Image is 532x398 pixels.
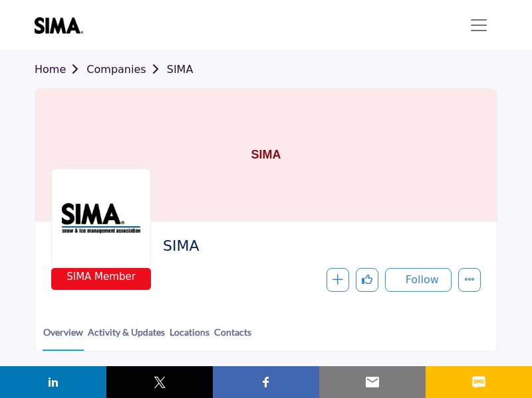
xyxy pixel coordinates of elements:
[86,63,166,76] a: Companies
[458,268,481,292] button: More details
[364,374,380,390] img: email sharing button
[66,269,136,285] span: SIMA Member
[169,325,210,350] a: Locations
[45,374,61,390] img: linkedin sharing button
[152,374,168,390] img: twitter sharing button
[251,89,281,222] h1: SIMA
[385,268,452,292] button: Follow
[213,325,252,350] a: Contacts
[258,374,274,390] img: facebook sharing button
[87,325,166,350] a: Activity & Updates
[35,17,90,34] img: site Logo
[163,237,474,255] h2: SIMA
[460,12,497,38] button: Toggle navigation
[471,374,487,390] img: sms sharing button
[356,268,378,292] button: Like
[43,325,84,351] a: Overview
[35,63,86,76] a: Home
[167,63,194,76] a: SIMA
